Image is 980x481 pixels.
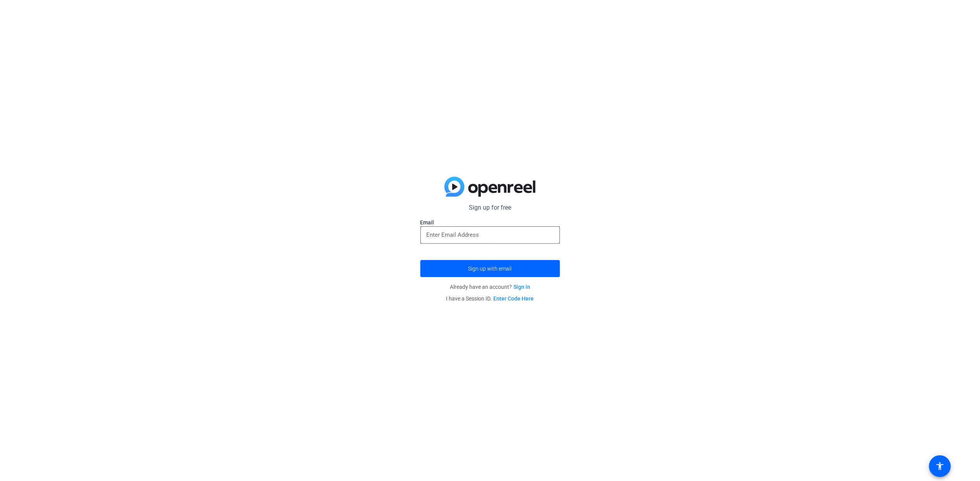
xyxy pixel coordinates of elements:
[450,284,530,290] span: Already have an account?
[420,219,560,226] label: Email
[513,284,530,290] a: Sign in
[444,177,536,197] img: blue-gradient.svg
[427,230,554,240] input: Enter Email Address
[935,462,945,471] mat-icon: accessibility
[494,295,534,302] a: Enter Code Here
[420,260,560,277] button: Sign up with email
[420,203,560,212] p: Sign up for free
[446,295,534,302] span: I have a Session ID.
